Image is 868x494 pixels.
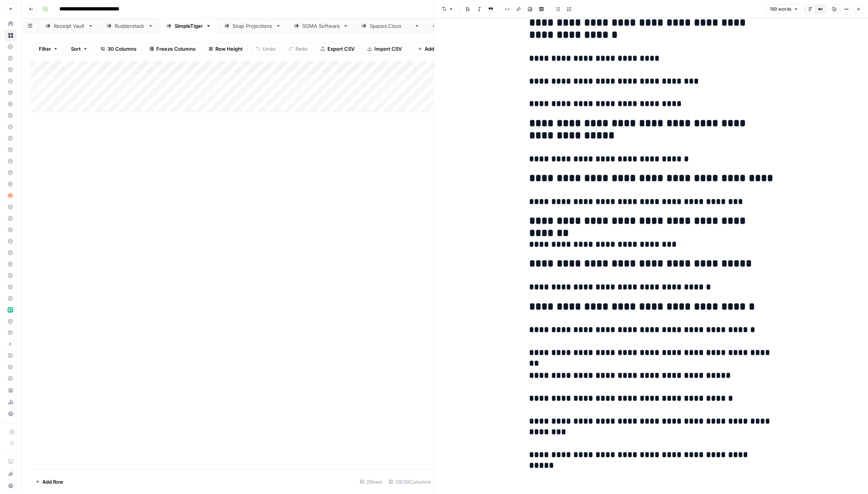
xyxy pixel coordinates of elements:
span: Sort [71,45,81,53]
div: Receipt Vault [54,22,85,30]
button: Freeze Columns [144,43,201,55]
button: Sort [66,43,93,55]
div: SimpleTiger [175,22,203,30]
span: Redo [295,45,308,53]
span: 30 Columns [107,45,136,53]
button: Add Column [413,43,459,55]
a: Rudderstack [100,18,160,34]
a: Home [5,18,17,30]
button: Help + Support [5,480,17,492]
button: Filter [34,43,63,55]
button: What's new? [5,468,17,480]
button: Import CSV [363,43,407,55]
a: SimpleTiger [160,18,218,34]
div: Snap Projections [233,22,273,30]
div: What's new? [5,468,16,480]
button: Export CSV [316,43,359,55]
img: hlg0wqi1id4i6sbxkcpd2tyblcaw [8,193,13,198]
a: Usage [5,396,17,408]
a: [DOMAIN_NAME] [355,18,426,34]
button: Undo [251,43,281,55]
div: Rudderstack [115,22,145,30]
span: Filter [39,45,51,53]
a: Browse [5,29,17,42]
img: l4fhhv1wydngfjbdt7cv1fhbfkxb [8,342,13,347]
a: Snap Projections [218,18,287,34]
span: Export CSV [327,45,355,53]
a: Settings [5,408,17,420]
a: AirOps Academy [5,456,17,468]
div: SOMA Software [302,22,340,30]
span: Undo [263,45,276,53]
div: 2 Rows [357,476,386,488]
a: [DOMAIN_NAME] [426,18,497,34]
button: Row Height [204,43,248,55]
span: Import CSV [374,45,402,53]
span: Add Column [425,45,454,53]
img: lw7c1zkxykwl1f536rfloyrjtby8 [8,307,13,313]
a: SOMA Software [287,18,355,34]
button: Redo [284,43,313,55]
span: 199 words [770,6,791,13]
a: Receipt Vault [39,18,100,34]
a: Your Data [5,384,17,396]
span: Freeze Columns [156,45,196,53]
button: 199 words [766,4,802,14]
span: Row Height [215,45,243,53]
span: Add Row [42,478,63,486]
button: Add Row [31,476,68,488]
button: 30 Columns [96,43,141,55]
div: 29/30 Columns [386,476,434,488]
div: [DOMAIN_NAME] [370,22,411,30]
